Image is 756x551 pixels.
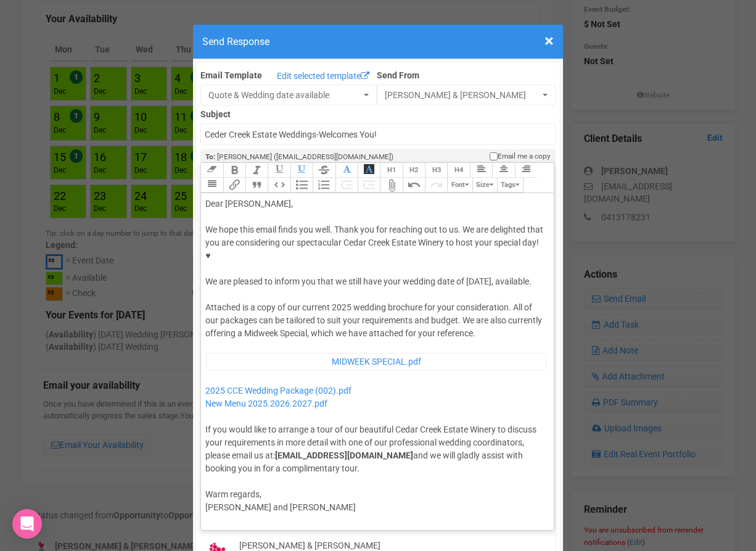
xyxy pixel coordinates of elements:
[497,178,524,193] button: Tags
[387,166,396,174] span: H1
[208,89,361,101] span: Quote & Wedding date available
[377,67,556,81] label: Send From
[447,178,472,193] button: Font
[290,163,313,178] button: Underline Colour
[200,69,262,81] label: Email Template
[409,166,418,174] span: H2
[200,163,223,178] button: Clear Formatting at cursor
[313,178,335,193] button: Numbers
[403,163,425,178] button: Heading 2
[274,69,372,85] a: Edit selected template
[403,178,425,193] button: Undo
[200,106,556,120] label: Subject
[335,163,358,178] button: Font Colour
[205,386,351,396] a: 2025 CCE Wedding Package (002).pdf
[223,178,245,193] button: Link
[380,163,402,178] button: Heading 1
[472,178,497,193] button: Size
[223,163,245,178] button: Bold
[217,152,393,161] span: [PERSON_NAME] ([EMAIL_ADDRESS][DOMAIN_NAME])
[515,163,537,178] button: Align Right
[470,163,492,178] button: Align Left
[358,178,380,193] button: Increase Level
[12,509,42,539] div: Open Intercom Messenger
[425,163,447,178] button: Heading 3
[498,151,551,162] span: Email me a copy
[205,399,327,408] a: New Menu 2025.2026.2027.pdf
[290,178,313,193] button: Bullets
[205,301,545,474] div: Attached is a copy of our current 2025 wedding brochure for your consideration. All of our packag...
[432,166,441,174] span: H3
[358,163,380,178] button: Font Background
[205,152,215,161] strong: To:
[268,178,290,193] button: Code
[202,34,554,49] h4: Send Response
[335,178,358,193] button: Decrease Level
[245,178,268,193] button: Quote
[313,163,335,178] button: Strikethrough
[205,223,545,288] div: We hope this email finds you well. Thank you for reaching out to us. We are delighted that you ar...
[245,163,268,178] button: Italic
[425,178,447,193] button: Redo
[492,163,514,178] button: Align Center
[544,31,554,51] span: ×
[447,163,469,178] button: Heading 4
[454,166,463,174] span: H4
[332,357,421,367] span: MIDWEEK SPECIAL.pdf
[205,197,545,210] div: Dear [PERSON_NAME],
[380,178,402,193] button: Attach Files
[385,89,540,101] span: [PERSON_NAME] & [PERSON_NAME]
[268,163,290,178] button: Underline
[275,450,413,460] strong: [EMAIL_ADDRESS][DOMAIN_NAME]
[200,178,223,193] button: Align Justified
